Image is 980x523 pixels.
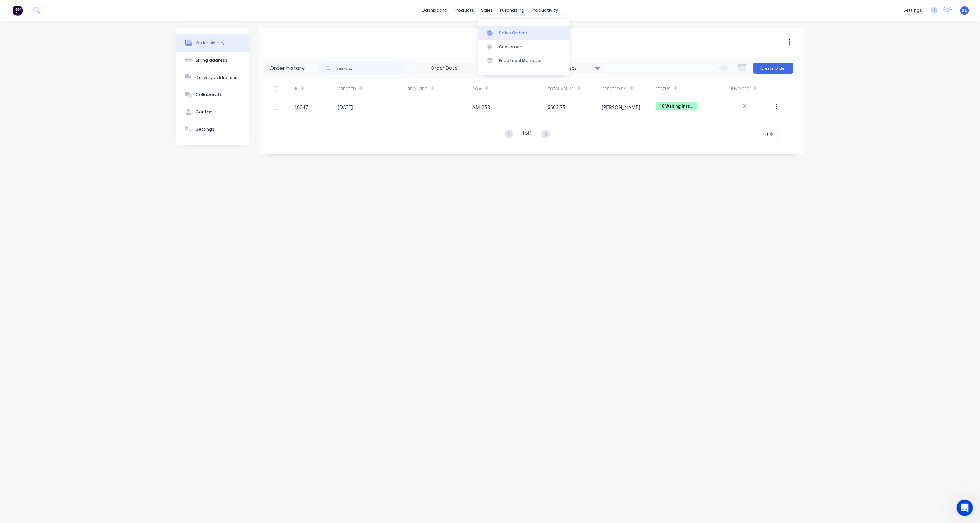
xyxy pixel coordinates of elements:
[196,109,217,115] div: Contacts
[656,102,697,110] span: 10 Waiting Inst...
[499,44,524,50] div: Customers
[731,86,750,92] div: Invoiced
[115,232,126,237] span: Help
[478,26,570,40] a: Sales Orders
[34,215,69,243] button: Messages
[176,121,249,138] button: Settings
[51,195,87,202] div: Improvement
[656,86,671,92] div: Status
[7,92,131,117] div: Profile image for MaricarGood on you — thanks for the update! Let me know if you need anything el...
[14,61,124,72] p: How can we help?
[415,63,473,73] input: Order Date
[14,13,55,24] img: logo
[176,103,249,121] button: Contacts
[50,104,69,112] div: • [DATE]
[40,232,64,237] span: Messages
[196,57,228,63] div: Billing address
[196,74,238,81] div: Delivery addresses
[753,63,793,74] button: Create Order
[472,79,548,98] div: PO #
[103,215,138,243] button: Help
[900,5,926,16] div: settings
[176,69,249,86] button: Delivery addresses
[478,40,570,54] a: Customers
[478,5,497,16] div: sales
[295,103,308,111] div: 10047
[478,54,570,68] a: Price Level Manager
[69,215,103,243] button: News
[14,87,124,94] div: Recent message
[602,103,640,111] div: [PERSON_NAME]
[7,81,131,118] div: Recent messageProfile image for MaricarGood on you — thanks for the update! Let me know if you ne...
[9,232,25,237] span: Home
[731,79,774,98] div: Invoiced
[472,103,490,111] div: AM-258
[548,103,566,111] div: $603.75
[14,134,115,141] div: We'll be back online in 2 hours
[338,103,353,111] div: [DATE]
[548,86,574,92] div: Total Value
[451,5,478,16] div: products
[962,7,968,13] span: BD
[548,79,602,98] div: Total Value
[31,98,220,103] span: Good on you — thanks for the update! Let me know if you need anything else.
[31,104,49,112] div: Maricar
[14,127,115,134] div: Send us a message
[196,92,223,98] div: Collaborate
[472,86,482,92] div: PO #
[957,500,973,516] iframe: Intercom live chat
[602,79,655,98] div: Created By
[269,64,305,72] div: Order history
[196,126,215,132] div: Settings
[176,34,249,52] button: Order history
[14,49,124,61] p: Hi [PERSON_NAME]
[14,195,48,202] div: New feature
[546,64,604,72] div: 21 Statuses
[497,5,528,16] div: purchasing
[7,189,131,228] div: New featureImprovementFactory Weekly Updates - [DATE]
[14,167,124,180] button: Share it with us
[338,79,408,98] div: Created
[763,131,768,138] span: 10
[338,86,356,92] div: Created
[80,232,93,237] span: News
[522,129,532,139] div: 1 of 1
[295,79,338,98] div: #
[196,40,225,46] div: Order history
[336,61,405,75] input: Search...
[176,86,249,103] button: Collaborate
[408,86,428,92] div: Required
[7,121,131,147] div: Send us a messageWe'll be back online in 2 hours
[499,30,527,36] div: Sales Orders
[656,79,731,98] div: Status
[408,79,472,98] div: Required
[499,58,542,64] div: Price Level Manager
[419,5,451,16] a: dashboard
[12,5,23,16] img: Factory
[176,52,249,69] button: Billing address
[528,5,562,16] div: productivity
[14,207,111,214] div: Factory Weekly Updates - [DATE]
[14,98,28,111] img: Profile image for Maricar
[295,86,297,92] div: #
[119,11,131,23] div: Close
[602,86,626,92] div: Created By
[14,157,124,164] h2: Have an idea or feature request?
